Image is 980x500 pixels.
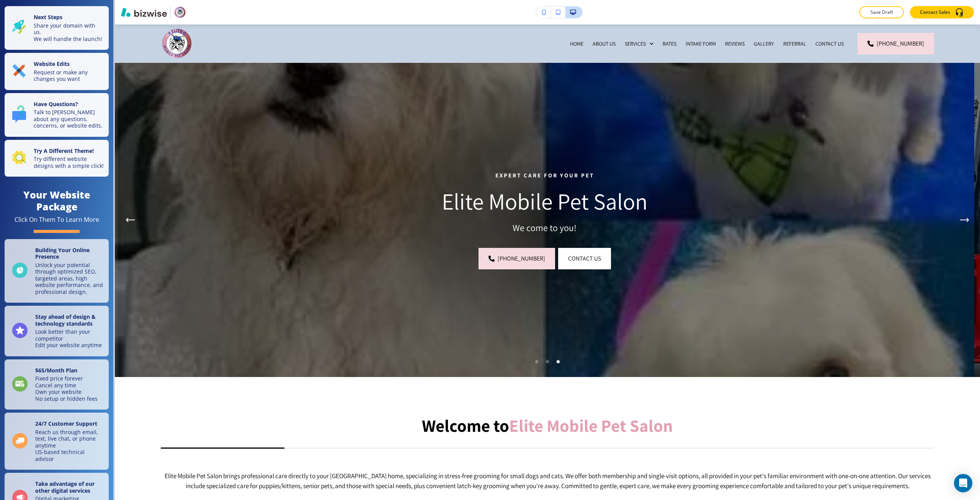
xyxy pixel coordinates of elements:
p: Talk to [PERSON_NAME] about any questions, concerns, or website edits. [34,109,104,129]
li: Go to slide 1 [531,356,542,367]
button: Save Draft [859,6,904,18]
p: Services [625,40,646,48]
p: Reviews [725,40,745,48]
strong: Website Edits [34,60,70,67]
strong: Take advantage of our other digital services [35,480,95,494]
li: Go to slide 3 [553,356,563,367]
strong: Stay ahead of design & technology standards [35,313,96,327]
strong: Try A Different Theme! [34,147,94,154]
p: Request or make any changes you want [34,69,104,82]
p: Reach us through email, text, live chat, or phone anytime US-based technical advisor [35,429,104,462]
a: 24/7 Customer SupportReach us through email, text, live chat, or phone anytimeUS-based technical ... [5,413,109,470]
strong: Next Steps [34,13,62,21]
img: Elite Mobile Pet Salon [161,27,193,59]
button: Try A Different Theme!Try different website designs with a simple click! [5,140,109,177]
div: Previous Slide [122,206,138,234]
p: Elite Mobile Pet Salon [204,188,885,215]
a: $65/Month PlanFixed price foreverCancel any timeOwn your websiteNo setup or hidden fees [5,359,109,410]
button: Website EditsRequest or make any changes you want [5,53,109,90]
button: Next Hero Image [957,212,972,228]
strong: $ 65 /Month Plan [35,367,77,374]
p: Look better than your competitor Edit your website anytime [35,328,104,349]
p: Rates [663,40,676,48]
p: Gallery [754,40,774,48]
div: Open Intercom Messenger [954,474,972,492]
img: Banner Image [115,63,974,377]
p: Unlock your potential through optimized SEO, targeted areas, high website performance, and profes... [35,262,104,295]
button: Contact Sales [910,6,974,18]
p: Expert Care for Your Pet [204,171,885,180]
strong: Building Your Online Presence [35,246,90,261]
h4: Your Website Package [5,189,109,213]
strong: 24/7 Customer Support [35,420,97,427]
p: Contact Us [815,40,844,48]
a: Intake Form [686,40,716,48]
span: [PHONE_NUMBER] [877,39,924,48]
a: Building Your Online PresenceUnlock your potential through optimized SEO, targeted areas, high we... [5,239,109,303]
button: Contact Us [558,248,611,269]
button: Next StepsShare your domain with us.We will handle the launch! [5,6,109,50]
div: Next Slide [957,206,972,234]
p: Try different website designs with a simple click! [34,156,104,169]
p: Home [570,40,583,48]
a: Stay ahead of design & technology standardsLook better than your competitorEdit your website anytime [5,306,109,356]
p: We come to you! [204,222,885,233]
a: [PHONE_NUMBER] [857,33,934,54]
button: Previous Hero Image [122,212,138,228]
p: Referral [783,40,806,48]
p: Elite Mobile Pet Salon brings professional care directly to your [GEOGRAPHIC_DATA] home, speciali... [161,471,934,491]
span: Contact Us [568,254,601,263]
p: Save Draft [869,9,894,16]
p: About Us [593,40,616,48]
strong: Have Questions? [34,100,78,108]
strong: Elite Mobile Pet Salon [509,414,673,437]
div: Click On Them To Learn More [15,216,99,224]
p: Contact Sales [920,9,950,16]
span: [PHONE_NUMBER] [498,254,545,263]
strong: Welcome to [422,414,509,437]
p: Share your domain with us. We will handle the launch! [34,22,104,43]
img: Bizwise Logo [121,8,167,17]
p: Fixed price forever Cancel any time Own your website No setup or hidden fees [35,375,98,402]
button: Have Questions?Talk to [PERSON_NAME] about any questions, concerns, or website edits. [5,93,109,137]
img: Your Logo [174,6,186,18]
li: Go to slide 2 [542,356,553,367]
a: [PHONE_NUMBER] [479,248,555,269]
